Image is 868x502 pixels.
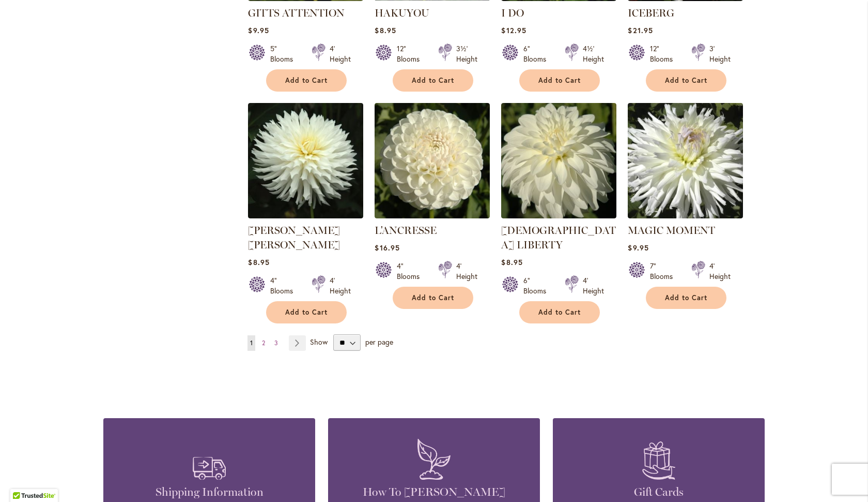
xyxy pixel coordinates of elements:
[538,308,581,317] span: Add to Cart
[628,103,743,218] img: MAGIC MOMENT
[456,43,477,64] div: 3½' Height
[646,69,726,92] button: Add to Cart
[375,25,396,35] span: $8.95
[375,7,429,19] a: HAKUYOU
[501,103,616,218] img: LADY LIBERTY
[365,337,393,347] span: per page
[259,335,268,351] a: 2
[330,275,351,296] div: 4' Height
[412,76,454,85] span: Add to Cart
[709,261,731,282] div: 4' Height
[270,275,299,296] div: 4" Blooms
[248,7,345,19] a: GITTS ATTENTION
[523,43,552,64] div: 6" Blooms
[285,76,328,85] span: Add to Cart
[628,224,715,237] a: MAGIC MOMENT
[628,25,653,35] span: $21.95
[266,69,347,92] button: Add to Cart
[397,43,426,64] div: 12" Blooms
[375,224,437,237] a: L'ANCRESSE
[501,211,616,220] a: LADY LIBERTY
[501,224,616,251] a: [DEMOGRAPHIC_DATA] LIBERTY
[393,287,473,309] button: Add to Cart
[272,335,281,351] a: 3
[248,103,363,218] img: JACK FROST
[330,43,351,64] div: 4' Height
[412,293,454,302] span: Add to Cart
[375,103,490,218] img: L'ANCRESSE
[501,25,526,35] span: $12.95
[285,308,328,317] span: Add to Cart
[628,243,648,253] span: $9.95
[248,211,363,220] a: JACK FROST
[248,257,269,267] span: $8.95
[646,287,726,309] button: Add to Cart
[262,339,265,347] span: 2
[501,7,524,19] a: I DO
[456,261,477,282] div: 4' Height
[709,43,731,64] div: 3' Height
[501,257,522,267] span: $8.95
[344,485,524,499] h4: How To [PERSON_NAME]
[523,275,552,296] div: 6" Blooms
[650,43,679,64] div: 12" Blooms
[628,7,674,19] a: ICEBERG
[266,301,347,323] button: Add to Cart
[270,43,299,64] div: 5" Blooms
[393,69,473,92] button: Add to Cart
[650,261,679,282] div: 7" Blooms
[397,261,426,282] div: 4" Blooms
[568,485,749,499] h4: Gift Cards
[583,275,604,296] div: 4' Height
[583,43,604,64] div: 4½' Height
[519,301,600,323] button: Add to Cart
[519,69,600,92] button: Add to Cart
[375,243,399,253] span: $16.95
[628,211,743,220] a: MAGIC MOMENT
[248,25,269,35] span: $9.95
[375,211,490,220] a: L'ANCRESSE
[665,76,707,85] span: Add to Cart
[248,224,340,251] a: [PERSON_NAME] [PERSON_NAME]
[274,339,278,347] span: 3
[250,339,253,347] span: 1
[119,485,300,499] h4: Shipping Information
[310,337,328,347] span: Show
[538,76,581,85] span: Add to Cart
[665,293,707,302] span: Add to Cart
[8,465,37,494] iframe: Launch Accessibility Center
